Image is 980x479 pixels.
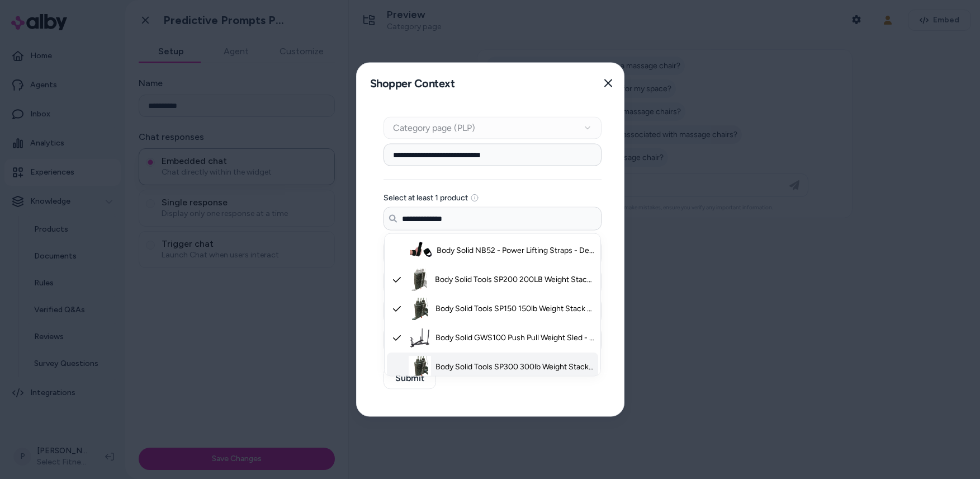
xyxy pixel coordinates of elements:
[435,332,594,344] span: Body Solid GWS100 Push Pull Weight Sled - Default Title
[384,194,468,202] label: Select at least 1 product
[409,356,431,378] img: Body Solid Tools SP300 300lb Weight Stack - Default Title
[435,274,594,285] span: Body Solid Tools SP200 200LB Weight Stack - Default Title
[435,361,595,373] span: Body Solid Tools SP300 300lb Weight Stack - Default Title
[435,303,594,314] span: Body Solid Tools SP150 150lb Weight Stack - Default Title
[384,367,436,389] button: Submit
[409,298,431,320] img: Body Solid Tools SP150 150lb Weight Stack - Default Title
[409,327,431,349] img: Body Solid GWS100 Push Pull Weight Sled - Default Title
[408,269,430,291] img: Body Solid Tools SP200 200LB Weight Stack - Default Title
[366,72,455,95] h2: Shopper Context
[410,239,432,262] img: Body Solid NB52 - Power Lifting Straps - Default Title
[437,245,595,256] span: Body Solid NB52 - Power Lifting Straps - Default Title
